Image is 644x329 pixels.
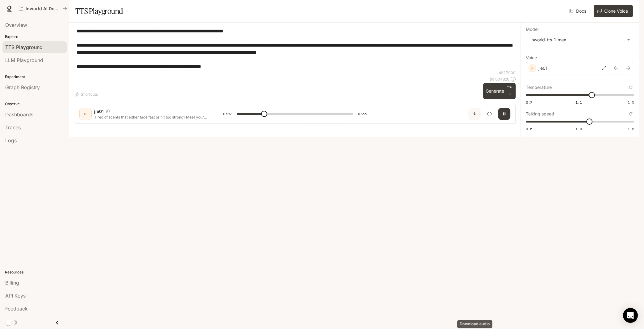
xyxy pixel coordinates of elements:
[483,83,516,99] button: GenerateCTRL +⏎
[16,2,70,15] button: All workspaces
[575,126,582,131] span: 1.0
[526,112,554,116] p: Talking speed
[575,100,582,105] span: 1.1
[507,85,513,97] p: ⏎
[457,320,492,328] div: Download audio
[526,27,538,31] p: Model
[104,110,112,113] button: Copy Voice ID
[94,108,104,115] p: jie01
[26,6,60,11] p: Inworld AI Demos
[499,70,516,75] p: 482 / 1000
[594,5,633,17] button: Clone Voice
[623,308,638,323] div: Open Intercom Messenger
[526,85,552,90] p: Temperature
[223,111,232,117] span: 0:07
[568,5,589,17] a: Docs
[468,108,481,120] button: Download audio
[628,100,634,105] span: 1.5
[81,109,90,119] div: D
[526,126,532,131] span: 0.5
[627,110,634,117] button: Reset to default
[627,84,634,91] button: Reset to default
[526,100,532,105] span: 0.7
[74,89,100,99] button: Shortcuts
[358,111,367,117] span: 0:33
[75,5,123,17] h1: TTS Playground
[530,37,624,43] div: inworld-tts-1-max
[526,56,537,60] p: Voice
[483,108,496,120] button: Inspect
[94,115,208,120] p: Tired of scents that either fade fast or hit too strong? Meet your new go-to. Midnight Marine’s t...
[526,34,634,46] div: inworld-tts-1-max
[628,126,634,131] span: 1.5
[538,65,547,71] p: jie01
[507,85,513,93] p: CTRL +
